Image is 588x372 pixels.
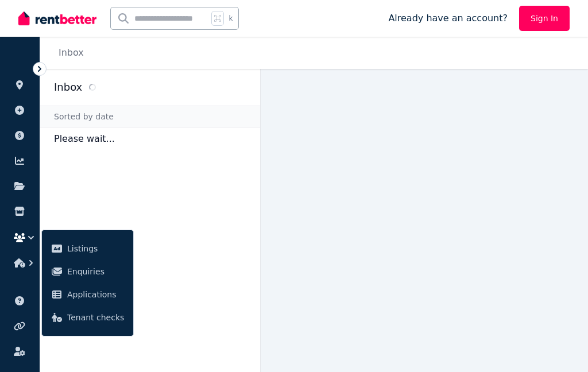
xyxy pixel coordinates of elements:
a: Enquiries [47,260,129,283]
span: Applications [67,288,124,301]
span: Already have an account? [388,11,508,25]
span: Tenant checks [67,311,124,324]
span: k [229,14,233,23]
a: Tenant checks [47,306,129,329]
nav: Breadcrumb [40,37,98,69]
span: Listings [67,242,124,255]
p: Please wait... [40,127,260,150]
span: Enquiries [67,265,124,278]
a: Sign In [519,6,570,31]
a: Inbox [59,47,84,58]
div: Sorted by date [40,106,260,127]
img: RentBetter [18,10,96,27]
a: Applications [47,283,129,306]
a: Listings [47,237,129,260]
h2: Inbox [54,79,82,95]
